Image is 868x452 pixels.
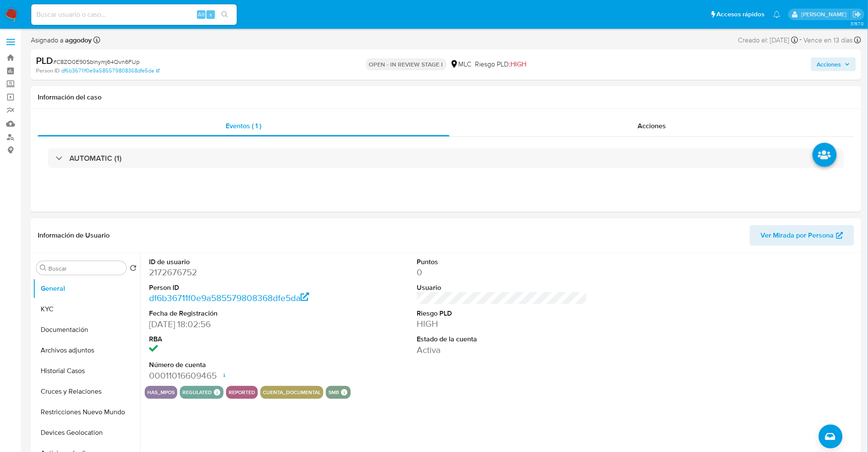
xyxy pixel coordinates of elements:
a: Salir [853,10,862,19]
button: Documentación [33,319,140,340]
h3: AUTOMATIC (1) [69,154,122,163]
dd: 00011016609465 [149,370,319,382]
dd: Activa [417,344,587,356]
p: OPEN - IN REVIEW STAGE I [366,58,447,70]
dt: Riesgo PLD [417,309,587,318]
dt: Número de cuenta [149,360,319,370]
span: Alt [198,10,205,18]
button: smb [328,391,339,394]
span: Ver Mirada por Persona [761,225,834,246]
b: aggodoy [63,35,92,45]
b: Person ID [36,67,60,75]
span: Acciones [817,57,841,71]
button: General [33,278,140,299]
a: df6b36711f0e9a585579808368dfe5da [149,292,310,304]
h1: Información del caso [38,93,854,102]
span: HIGH [511,59,527,69]
button: Historial Casos [33,361,140,381]
dt: Usuario [417,283,587,292]
a: df6b36711f0e9a585579808368dfe5da [61,67,160,75]
h1: Información de Usuario [38,231,110,240]
button: has_mpos [147,391,175,394]
dt: ID de usuario [149,257,319,267]
button: KYC [33,299,140,319]
dt: Estado de la cuenta [417,334,587,344]
p: agustina.godoy@mercadolibre.com [801,10,850,18]
dt: RBA [149,334,319,344]
span: Acciones [638,121,666,131]
span: Asignado a [31,36,92,45]
span: Accesos rápidos [717,10,765,19]
button: Archivos adjuntos [33,340,140,361]
span: Riesgo PLD: [475,60,527,69]
div: AUTOMATIC (1) [48,148,844,168]
button: Acciones [811,57,856,71]
button: Ver Mirada por Persona [750,225,854,246]
span: Eventos ( 1 ) [226,121,262,131]
span: - [800,34,802,46]
input: Buscar [48,265,123,272]
button: Volver al orden por defecto [130,265,137,274]
dt: Person ID [149,283,319,292]
button: Restricciones Nuevo Mundo [33,402,140,422]
button: search-icon [216,9,233,21]
dt: Puntos [417,257,587,267]
dd: HIGH [417,318,587,330]
input: Buscar usuario o caso... [31,9,237,20]
button: Buscar [40,265,47,271]
button: Cruces y Relaciones [33,381,140,402]
a: Notificaciones [773,11,781,18]
div: MLC [450,60,472,69]
button: Devices Geolocation [33,422,140,443]
b: PLD [36,54,53,67]
button: cuenta_documental [263,391,321,394]
button: regulated [182,391,212,394]
dd: 2172676752 [149,266,319,278]
dt: Fecha de Registración [149,309,319,318]
span: s [209,10,212,18]
dd: 0 [417,266,587,278]
button: reported [229,391,255,394]
dd: [DATE] 18:02:56 [149,318,319,330]
span: # C8ZO0E90Sblnymj64Ovn6FUp [53,57,140,66]
div: Creado el: [DATE] [738,34,798,46]
span: Vence en 13 días [804,36,853,45]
